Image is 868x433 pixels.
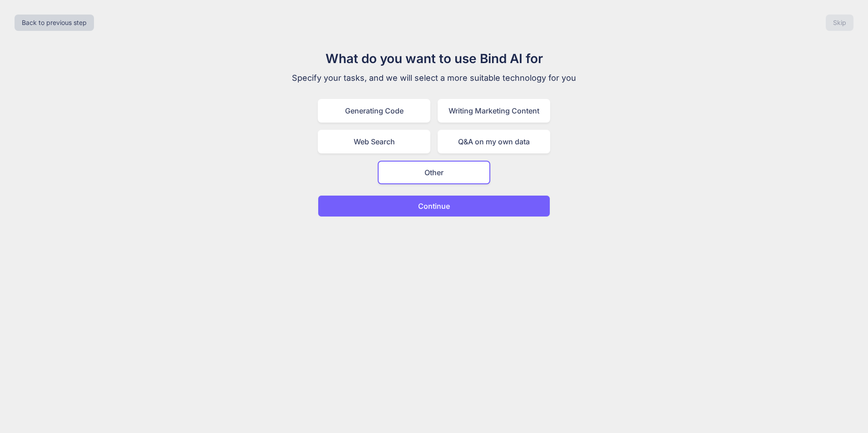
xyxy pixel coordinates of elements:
button: Back to previous step [15,15,94,31]
div: Q&A on my own data [438,130,550,153]
p: Continue [418,201,450,212]
div: Generating Code [318,99,430,123]
div: Writing Marketing Content [438,99,550,123]
div: Other [378,161,490,184]
div: Web Search [318,130,430,153]
button: Continue [318,195,550,217]
button: Skip [826,15,853,31]
h1: What do you want to use Bind AI for [281,49,587,68]
p: Specify your tasks, and we will select a more suitable technology for you [281,72,587,84]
